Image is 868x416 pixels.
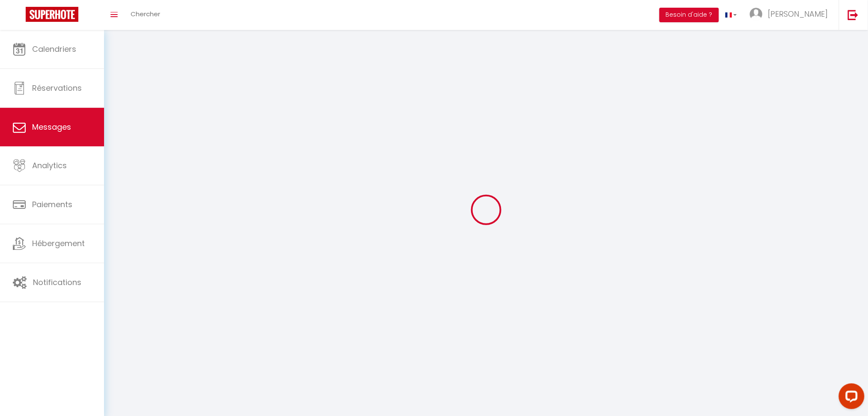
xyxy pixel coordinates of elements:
span: Calendriers [32,44,76,54]
img: Super Booking [26,7,78,22]
span: Notifications [33,277,81,288]
span: Chercher [131,9,160,18]
button: Besoin d'aide ? [659,8,719,22]
span: Hébergement [32,238,85,249]
span: Réservations [32,83,82,93]
span: Analytics [32,160,67,171]
img: logout [848,9,859,20]
span: Messages [32,122,71,132]
span: [PERSON_NAME] [768,9,828,19]
iframe: LiveChat chat widget [832,380,868,416]
span: Paiements [32,199,72,210]
img: ... [750,8,763,21]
